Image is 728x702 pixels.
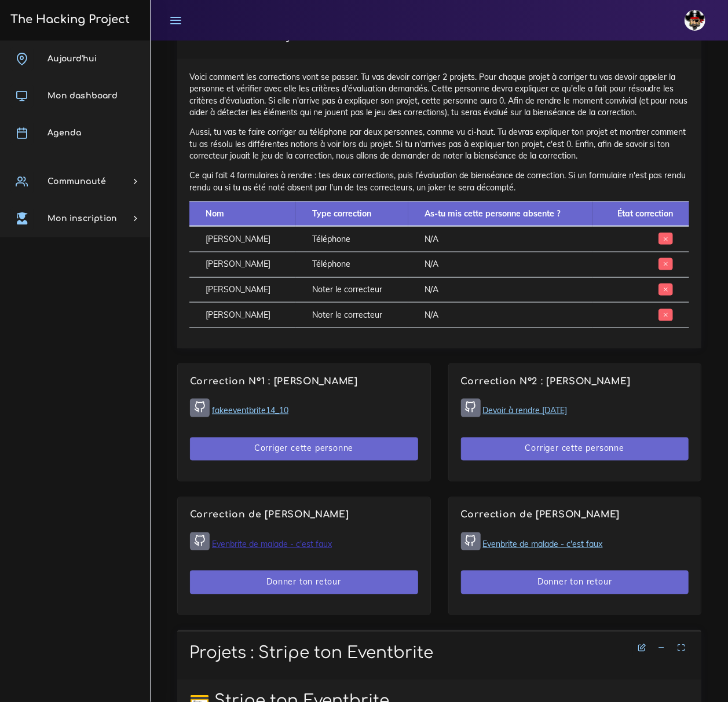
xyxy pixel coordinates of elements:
td: [PERSON_NAME] [189,277,296,303]
span: Communauté [47,177,106,186]
td: Noter le correcteur [296,303,408,328]
a: Evenbrite de malade - c'est faux [212,539,332,549]
td: N/A [408,252,592,277]
img: avatar [685,10,705,31]
td: Téléphone [296,252,408,277]
p: Voici comment les corrections vont se passer. Tu vas devoir corriger 2 projets. Pour chaque proje... [189,71,689,118]
span: Mon dashboard [47,91,118,100]
span: Mon inscription [47,214,117,223]
td: [PERSON_NAME] [189,226,296,252]
h4: Correction de [PERSON_NAME] [190,510,418,521]
td: [PERSON_NAME] [189,252,296,277]
td: N/A [408,303,592,328]
th: Nom [189,201,296,226]
button: Corriger cette personne [461,438,689,461]
p: Aussi, tu vas te faire corriger au téléphone par deux personnes, comme vu ci-haut. Tu devras expl... [189,126,689,161]
h4: Correction N°1 : [PERSON_NAME] [190,376,418,387]
td: N/A [408,226,592,252]
td: [PERSON_NAME] [189,303,296,328]
button: Donner ton retour [190,571,418,594]
h3: The Hacking Project [7,13,130,26]
h4: Correction de [PERSON_NAME] [461,510,689,521]
span: Agenda [47,128,81,137]
h4: Correction N°2 : [PERSON_NAME] [461,376,689,387]
td: N/A [408,277,592,303]
button: Corriger cette personne [190,438,418,461]
a: Evenbrite de malade - c'est faux [483,539,603,549]
th: État correction [592,201,689,226]
p: Ce qui fait 4 formulaires à rendre : tes deux corrections, puis l'évaluation de bienséance de cor... [189,170,689,193]
h1: Projets : Stripe ton Eventbrite [189,644,689,664]
span: Aujourd'hui [47,54,97,63]
a: fakeeventbrite14_10 [212,405,288,416]
td: Noter le correcteur [296,277,408,303]
td: Téléphone [296,226,408,252]
th: As-tu mis cette personne absente ? [408,201,592,226]
a: Devoir à rendre [DATE] [483,405,568,416]
th: Type correction [296,201,408,226]
button: Donner ton retour [461,571,689,594]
